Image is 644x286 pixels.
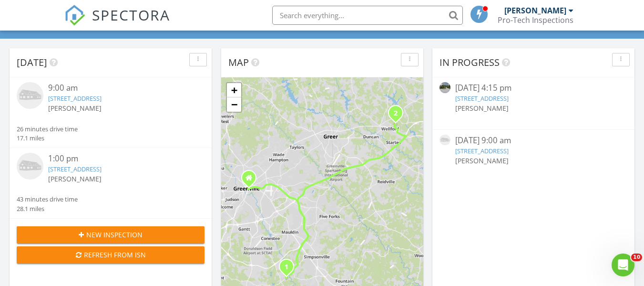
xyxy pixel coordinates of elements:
input: Search everything... [272,6,463,25]
iframe: Intercom live chat [612,254,634,276]
i: 1 [285,264,288,271]
img: house-placeholder-square-ca63347ab8c70e15b013bc22427d3df0f7f082c62ce06d78aee8ec4e70df452f.jpg [17,153,43,180]
span: New Inspection [86,230,143,240]
span: [PERSON_NAME] [455,104,509,113]
span: In Progress [440,56,500,69]
div: [DATE] 4:15 pm [455,82,612,94]
img: streetview [440,82,450,93]
div: [DATE] 9:00 am [455,135,612,147]
span: [PERSON_NAME] [48,104,102,113]
a: Zoom out [227,97,241,112]
div: 1:00 pm [48,153,189,165]
a: [STREET_ADDRESS] [48,165,102,173]
div: [PERSON_NAME] [504,6,566,15]
button: Refresh from ISN [17,246,204,264]
span: SPECTORA [92,5,170,25]
div: 28.1 miles [17,204,78,213]
i: 2 [394,110,398,117]
a: [STREET_ADDRESS] [48,94,102,103]
div: 3 Cherry Blossom Dr, Simpsonville, SC 29680 [286,266,292,272]
span: 10 [631,254,642,261]
a: 1:00 pm [STREET_ADDRESS] [PERSON_NAME] 43 minutes drive time 28.1 miles [17,153,204,213]
div: 9:00 am [48,82,189,94]
div: Greenville SC 29601 [249,178,255,183]
span: [PERSON_NAME] [455,156,509,165]
div: 26 minutes drive time [17,125,78,134]
span: Map [228,56,249,69]
a: 9:00 am [STREET_ADDRESS] [PERSON_NAME] 26 minutes drive time 17.1 miles [17,82,204,143]
a: [DATE] 4:15 pm [STREET_ADDRESS] [PERSON_NAME] [440,82,627,124]
a: Zoom in [227,83,241,97]
img: The Best Home Inspection Software - Spectora [64,5,85,26]
div: 43 minutes drive time [17,195,78,204]
div: 128 Broad St, Wellford, SC 29385 [396,113,401,118]
span: [DATE] [17,56,47,69]
a: [DATE] 9:00 am [STREET_ADDRESS] [PERSON_NAME] [440,135,627,177]
div: 17.1 miles [17,134,78,143]
img: house-placeholder-square-ca63347ab8c70e15b013bc22427d3df0f7f082c62ce06d78aee8ec4e70df452f.jpg [440,135,450,146]
button: New Inspection [17,226,204,244]
div: Refresh from ISN [24,250,197,260]
div: Pro-Tech Inspections [498,15,573,25]
a: [STREET_ADDRESS] [455,94,509,103]
img: house-placeholder-square-ca63347ab8c70e15b013bc22427d3df0f7f082c62ce06d78aee8ec4e70df452f.jpg [17,82,43,109]
a: [STREET_ADDRESS] [455,147,509,155]
span: [PERSON_NAME] [48,174,102,183]
a: SPECTORA [64,13,170,33]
